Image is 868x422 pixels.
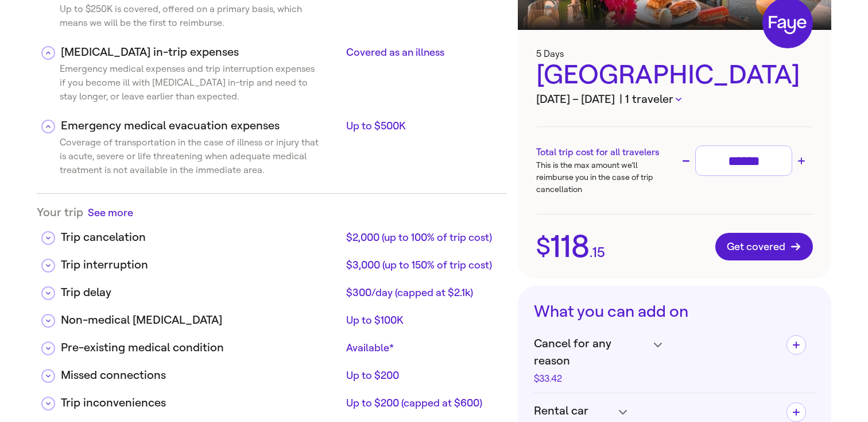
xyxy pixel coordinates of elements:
[37,2,506,34] div: Emergency accident & sickness medical expensesUp to $250K (Primary)
[536,91,813,108] h3: [DATE] – [DATE]
[536,145,675,159] h3: Total trip cost for all travelers
[61,256,342,274] div: Trip interruption
[551,231,590,262] span: 118
[61,117,342,135] div: Emergency medical evacuation expenses
[61,44,342,61] div: [MEDICAL_DATA] in-trip expenses
[727,241,801,252] span: Get covered
[346,313,497,327] div: Up to $100K
[534,335,661,383] h4: Cancel for any reason$33.42
[786,402,806,422] button: Add
[61,312,342,329] div: Non-medical [MEDICAL_DATA]
[37,2,319,34] div: Up to $250K is covered, offered on a primary basis, which means we will be the first to reimburse.
[37,302,506,330] div: Non-medical [MEDICAL_DATA]Up to $100K
[61,284,342,301] div: Trip delay
[346,45,497,59] div: Covered as an illness
[37,330,506,358] div: Pre-existing medical conditionAvailable*
[61,229,342,246] div: Trip cancelation
[37,385,506,413] div: Trip inconveniencesUp to $200 (capped at $600)
[534,374,648,383] div: $33.42
[88,205,133,220] button: See more
[346,286,497,300] div: $300/day (capped at $2.1k)
[536,159,675,195] p: This is the max amount we’ll reimburse you in the case of trip cancellation
[786,335,806,355] button: Add
[61,394,342,412] div: Trip inconveniences
[592,245,605,259] span: 15
[37,220,506,247] div: Trip cancelation$2,000 (up to 100% of trip cost)
[346,119,497,133] div: Up to $500K
[619,91,681,108] button: | 1 traveler
[37,247,506,275] div: Trip interruption$3,000 (up to 150% of trip cost)
[346,396,497,410] div: Up to $200 (capped at $600)
[536,235,551,259] span: $
[700,151,787,171] input: Trip cost
[536,48,813,59] h3: 5 Days
[536,59,813,91] h3: [GEOGRAPHIC_DATA]
[37,62,506,108] div: [MEDICAL_DATA] in-trip expensesCovered as an illness
[346,231,497,244] div: $2,000 (up to 100% of trip cost)
[37,34,506,62] div: [MEDICAL_DATA] in-trip expensesCovered as an illness
[37,136,319,182] div: Coverage of transportation in the case of illness or injury that is acute, severe or life threate...
[37,62,319,108] div: Emergency medical expenses and trip interruption expenses if you become ill with [MEDICAL_DATA] i...
[346,341,497,355] div: Available*
[346,369,497,382] div: Up to $200
[679,154,693,168] button: Decrease trip cost
[534,335,648,370] span: Cancel for any reason
[715,233,813,260] button: Get covered
[37,108,506,136] div: Emergency medical evacuation expensesUp to $500K
[37,136,506,182] div: Emergency medical evacuation expensesUp to $500K
[37,358,506,385] div: Missed connectionsUp to $200
[61,367,342,384] div: Missed connections
[37,205,506,220] div: Your trip
[795,154,808,168] button: Increase trip cost
[346,258,497,272] div: $3,000 (up to 150% of trip cost)
[590,245,592,259] span: .
[534,302,815,321] h3: What you can add on
[61,339,342,356] div: Pre-existing medical condition
[37,275,506,302] div: Trip delay$300/day (capped at $2.1k)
